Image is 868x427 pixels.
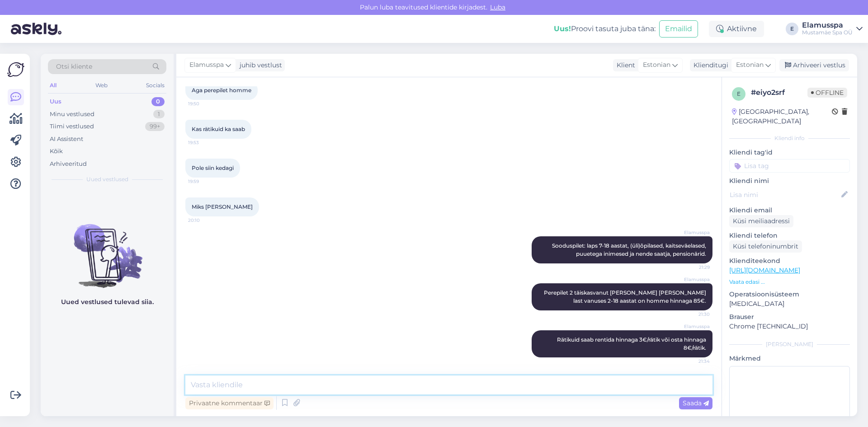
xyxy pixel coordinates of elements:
span: Miks [PERSON_NAME] [192,203,253,210]
div: 99+ [145,122,165,131]
div: Kõik [50,147,63,156]
div: AI Assistent [50,135,83,144]
span: Rätikuid saab rentida hinnaga 3€/rätik või osta hinnaga 8€/rätik. [557,336,708,351]
span: 21:29 [676,264,710,271]
span: Pole siin kedagi [192,164,234,171]
div: Tiimi vestlused [50,122,94,131]
p: Kliendi email [729,206,850,215]
span: 19:50 [188,100,222,107]
div: Arhiveeri vestlus [779,59,849,71]
p: Brauser [729,312,850,322]
span: Elamusspa [676,323,710,330]
a: [URL][DOMAIN_NAME] [729,266,800,274]
span: e [737,90,741,97]
div: [PERSON_NAME] [729,340,850,348]
span: 20:10 [188,217,222,224]
p: [MEDICAL_DATA] [729,299,850,309]
span: Saada [683,399,709,407]
div: Klient [613,61,635,70]
div: All [48,80,58,91]
div: Aktiivne [709,21,764,37]
div: Küsi telefoninumbrit [729,240,802,253]
span: Aga perepilet homme [192,87,251,94]
div: 1 [153,110,165,119]
input: Lisa tag [729,159,850,173]
div: Arhiveeritud [50,160,87,169]
span: Elamusspa [676,276,710,283]
span: Uued vestlused [86,175,128,183]
span: Offline [807,88,847,98]
p: Klienditeekond [729,256,850,266]
div: Elamusspa [802,22,853,29]
b: Uus! [554,24,571,33]
span: Sooduspilet: laps 7-18 aastat, (üli)õpilased, kaitseväelased, puuetega inimesed ja nende saatja, ... [552,242,708,257]
span: Luba [487,3,508,11]
input: Lisa nimi [730,190,840,200]
p: Operatsioonisüsteem [729,290,850,299]
div: Klienditugi [690,61,728,70]
div: Socials [144,80,166,91]
span: Kas rätikuid ka saab [192,126,245,132]
span: 21:30 [676,311,710,318]
a: ElamusspaMustamäe Spa OÜ [802,22,863,36]
div: Uus [50,97,61,106]
p: Uued vestlused tulevad siia. [61,297,154,307]
div: Privaatne kommentaar [185,397,274,409]
button: Emailid [659,20,698,38]
span: Elamusspa [189,60,224,70]
div: Mustamäe Spa OÜ [802,29,853,36]
div: E [786,23,798,35]
div: [GEOGRAPHIC_DATA], [GEOGRAPHIC_DATA] [732,107,832,126]
p: Chrome [TECHNICAL_ID] [729,322,850,331]
span: Perepilet 2 täiskasvanut [PERSON_NAME] [PERSON_NAME] last vanuses 2-18 aastat on homme hinnaga 85€. [544,289,708,304]
p: Kliendi tag'id [729,148,850,157]
img: No chats [41,208,174,289]
span: Elamusspa [676,229,710,236]
div: Proovi tasuta juba täna: [554,23,656,34]
div: juhib vestlust [236,61,282,70]
div: Küsi meiliaadressi [729,215,793,227]
p: Vaata edasi ... [729,278,850,286]
span: 19:59 [188,178,222,185]
div: 0 [151,97,165,106]
div: Web [94,80,109,91]
div: # eiyo2srf [751,87,807,98]
p: Kliendi nimi [729,176,850,186]
p: Märkmed [729,354,850,363]
img: Askly Logo [7,61,24,78]
div: Kliendi info [729,134,850,142]
div: Minu vestlused [50,110,94,119]
span: Estonian [736,60,764,70]
span: 19:53 [188,139,222,146]
span: Estonian [643,60,670,70]
span: Otsi kliente [56,62,92,71]
p: Kliendi telefon [729,231,850,240]
span: 21:34 [676,358,710,365]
